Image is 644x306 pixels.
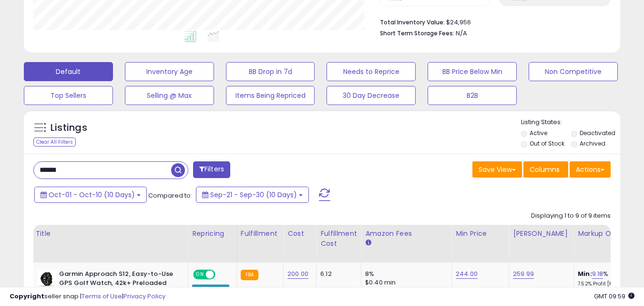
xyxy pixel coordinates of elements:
div: [PERSON_NAME] [513,229,570,239]
button: Inventory Age [125,62,214,81]
span: ON [194,271,206,279]
a: Terms of Use [82,292,122,301]
span: 2025-10-11 09:59 GMT [594,292,634,301]
button: Actions [570,161,611,178]
div: Displaying 1 to 9 of 9 items [531,211,611,221]
small: Amazon Fees. [365,239,371,247]
label: Active [530,129,547,137]
div: Cost [287,229,312,239]
h5: Listings [51,121,87,135]
button: 30 Day Decrease [327,86,416,105]
b: Short Term Storage Fees: [380,29,454,37]
button: Top Sellers [24,86,113,105]
button: B2B [428,86,517,105]
button: Filters [193,161,230,178]
a: 259.99 [513,269,534,279]
label: Out of Stock [530,139,564,148]
button: BB Price Below Min [428,62,517,81]
span: Columns [530,165,560,174]
a: 200.00 [287,269,308,279]
div: Clear All Filters [33,137,76,147]
a: 244.00 [456,269,478,279]
button: BB Drop in 7d [226,62,315,81]
button: Default [24,62,113,81]
label: Deactivated [580,129,615,137]
a: Privacy Policy [123,292,165,301]
div: Fulfillment [241,229,279,239]
div: 8% [365,270,444,278]
button: Save View [472,161,522,178]
span: OFF [214,271,229,279]
button: Oct-01 - Oct-10 (10 Days) [34,187,147,203]
div: Repricing [192,229,233,239]
span: Oct-01 - Oct-10 (10 Days) [49,190,135,200]
b: Garmin Approach S12, Easy-to-Use GPS Golf Watch, 42k+ Preloaded Courses, Black, [PHONE_NUMBER] [59,270,175,299]
button: Items Being Repriced [226,86,315,105]
strong: Copyright [10,292,44,301]
li: $24,956 [380,16,603,27]
b: Total Inventory Value: [380,18,445,26]
p: Listing States: [521,118,620,127]
span: N/A [456,29,467,38]
small: FBA [241,270,258,280]
div: Title [35,229,184,239]
span: Compared to: [148,191,192,200]
div: Fulfillment Cost [320,229,357,249]
button: Sep-21 - Sep-30 (10 Days) [196,187,309,203]
a: 9.18 [592,269,603,279]
div: Min Price [456,229,505,239]
button: Selling @ Max [125,86,214,105]
div: 6.12 [320,270,354,278]
button: Columns [523,161,568,178]
button: Non Competitive [529,62,618,81]
b: Min: [578,269,592,278]
div: seller snap | | [10,292,165,301]
label: Archived [580,139,605,148]
button: Needs to Reprice [327,62,416,81]
img: 412Ai11yTwL._SL40_.jpg [38,270,57,289]
span: Sep-21 - Sep-30 (10 Days) [210,190,297,200]
div: Amazon Fees [365,229,448,239]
